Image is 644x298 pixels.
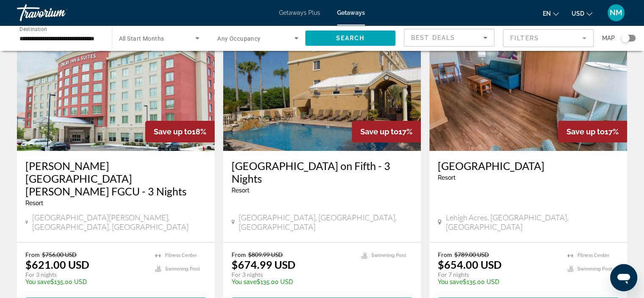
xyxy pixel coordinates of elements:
[17,15,215,151] img: S267E01X.jpg
[232,258,296,271] p: $674.99 USD
[336,35,365,42] span: Search
[438,251,452,258] span: From
[602,32,615,44] span: Map
[337,9,365,16] a: Getaways
[572,7,592,19] button: Change currency
[217,35,261,42] span: Any Occupancy
[572,10,584,17] span: USD
[232,159,412,185] a: [GEOGRAPHIC_DATA] on Fifth - 3 Nights
[438,159,619,172] a: [GEOGRAPHIC_DATA]
[438,258,502,271] p: $654.00 USD
[165,266,200,272] span: Swimming Pool
[454,251,489,258] span: $789.00 USD
[145,121,215,142] div: 18%
[32,213,206,231] span: [GEOGRAPHIC_DATA][PERSON_NAME], [GEOGRAPHIC_DATA], [GEOGRAPHIC_DATA]
[25,251,40,258] span: From
[411,33,487,43] mat-select: Sort by
[371,253,406,258] span: Swimming Pool
[543,10,551,17] span: en
[543,7,559,19] button: Change language
[165,253,197,258] span: Fitness Center
[232,187,249,194] span: Resort
[411,34,455,41] span: Best Deals
[438,174,456,181] span: Resort
[360,127,398,136] span: Save up to
[42,251,77,258] span: $756.00 USD
[232,271,353,279] p: For 3 nights
[223,15,421,151] img: R162E01X.jpg
[19,26,47,32] span: Destination
[578,253,609,258] span: Fitness Center
[17,2,102,24] a: Travorium
[232,279,257,285] span: You save
[305,31,396,46] button: Search
[567,127,605,136] span: Save up to
[438,279,463,285] span: You save
[503,29,594,47] button: Filter
[232,251,246,258] span: From
[154,127,192,136] span: Save up to
[558,121,627,142] div: 17%
[438,279,559,285] p: $135.00 USD
[25,279,50,285] span: You save
[438,271,559,279] p: For 7 nights
[25,159,206,198] a: [PERSON_NAME][GEOGRAPHIC_DATA][PERSON_NAME] FGCU - 3 Nights
[25,271,146,279] p: For 3 nights
[578,266,612,272] span: Swimming Pool
[119,35,164,42] span: All Start Months
[605,4,627,22] button: User Menu
[429,15,627,151] img: 0101I01X.jpg
[25,258,89,271] p: $621.00 USD
[239,213,412,231] span: [GEOGRAPHIC_DATA], [GEOGRAPHIC_DATA], [GEOGRAPHIC_DATA]
[248,251,283,258] span: $809.99 USD
[279,9,320,16] a: Getaways Plus
[25,279,146,285] p: $135.00 USD
[352,121,421,142] div: 17%
[25,200,43,206] span: Resort
[446,213,619,231] span: Lehigh Acres, [GEOGRAPHIC_DATA], [GEOGRAPHIC_DATA]
[232,279,353,285] p: $135.00 USD
[610,8,622,17] span: NM
[610,264,637,291] iframe: Button to launch messaging window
